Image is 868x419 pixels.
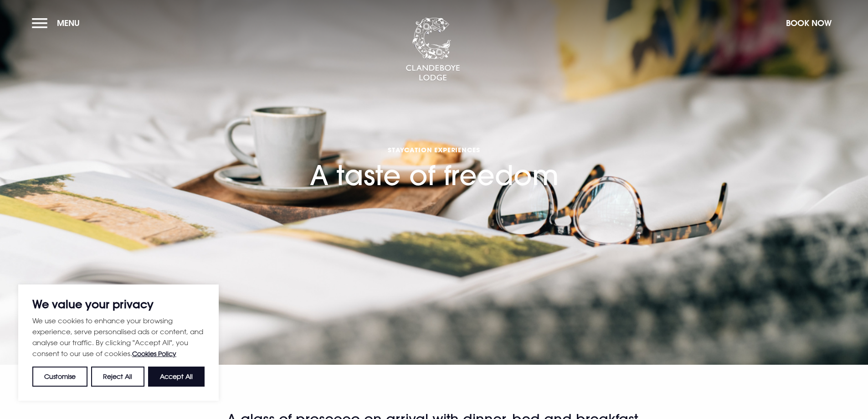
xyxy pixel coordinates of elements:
button: Reject All [91,367,144,387]
img: Clandeboye Lodge [406,18,460,82]
button: Menu [32,13,84,33]
p: We use cookies to enhance your browsing experience, serve personalised ads or content, and analys... [32,315,205,359]
p: We value your privacy [32,299,205,310]
span: Menu [57,18,80,28]
span: Staycation Experiences [310,145,559,154]
button: Customise [32,367,87,387]
button: Book Now [781,13,836,33]
button: Accept All [148,367,205,387]
div: We value your privacy [18,285,219,401]
h1: A taste of freedom [310,93,559,191]
a: Cookies Policy [132,350,176,357]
